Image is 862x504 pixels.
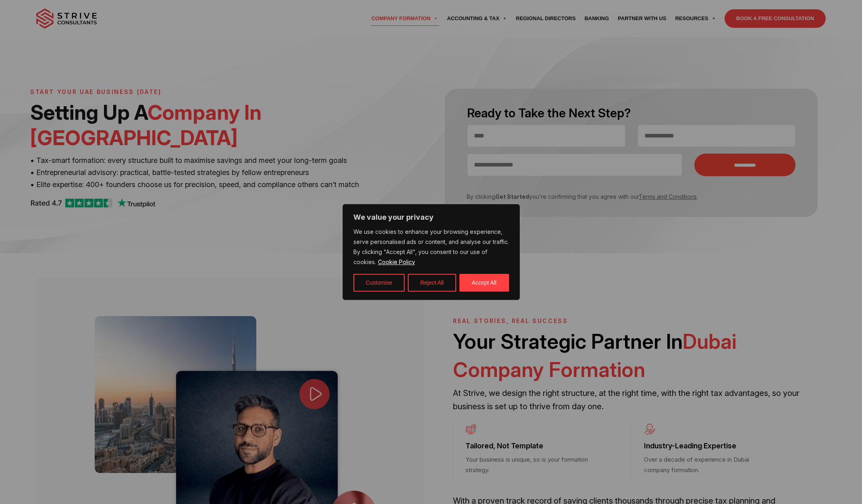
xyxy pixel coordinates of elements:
[353,274,405,292] button: Customise
[378,258,415,266] a: Cookie Policy
[459,274,509,292] button: Accept All
[343,204,520,300] div: We value your privacy
[353,227,509,267] p: We use cookies to enhance your browsing experience, serve personalised ads or content, and analys...
[353,212,509,222] p: We value your privacy
[408,274,456,292] button: Reject All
